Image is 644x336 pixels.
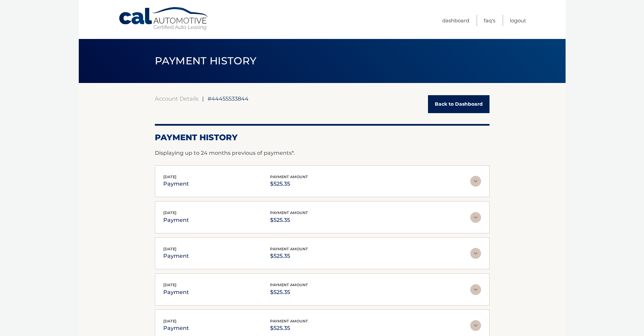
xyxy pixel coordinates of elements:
[202,95,204,102] span: |
[470,320,481,331] img: accordion-rest.svg
[270,323,308,333] p: $525.35
[155,55,257,67] span: PAYMENT HISTORY
[163,282,176,287] span: [DATE]
[470,212,481,223] img: accordion-rest.svg
[428,95,490,113] a: Back to Dashboard
[442,15,469,26] a: Dashboard
[270,282,308,287] span: payment amount
[484,15,495,26] a: FAQ's
[270,210,308,215] span: payment amount
[163,174,176,179] span: [DATE]
[163,323,189,333] p: payment
[163,251,189,261] p: payment
[470,176,481,187] img: accordion-rest.svg
[270,319,308,323] span: payment amount
[510,15,526,26] a: Logout
[270,251,308,261] p: $525.35
[118,7,210,31] a: Cal Automotive
[155,132,490,143] h2: Payment History
[470,248,481,259] img: accordion-rest.svg
[270,179,308,189] p: $525.35
[270,215,308,225] p: $525.35
[163,215,189,225] p: payment
[163,319,176,323] span: [DATE]
[155,149,490,157] p: Displaying up to 24 months previous of payments*.
[163,179,189,189] p: payment
[208,95,248,102] span: #44455533844
[270,174,308,179] span: payment amount
[270,247,308,251] span: payment amount
[163,210,176,215] span: [DATE]
[163,288,189,297] p: payment
[163,247,176,251] span: [DATE]
[270,288,308,297] p: $525.35
[155,95,198,102] a: Account Details
[470,284,481,295] img: accordion-rest.svg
